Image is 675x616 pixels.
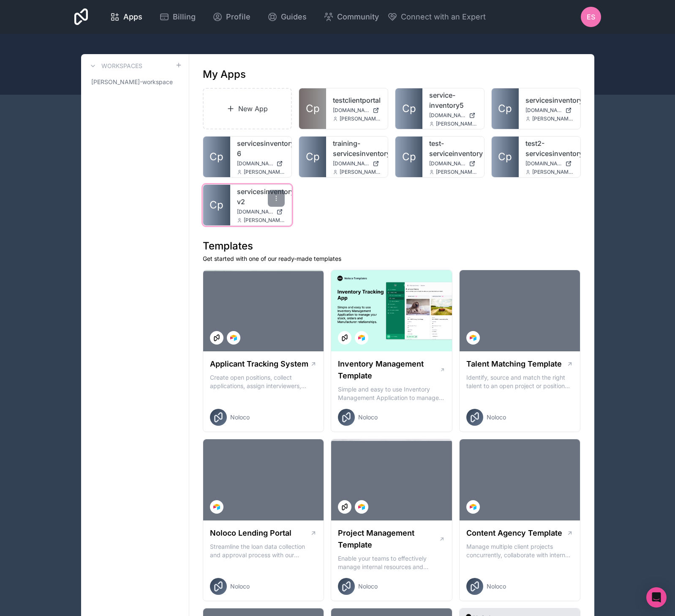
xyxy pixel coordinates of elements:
span: Noloco [487,413,506,422]
p: Simple and easy to use Inventory Management Application to manage your stock, orders and Manufact... [338,385,445,402]
span: Profile [226,11,250,23]
span: [DOMAIN_NAME] [333,107,369,114]
span: [PERSON_NAME][EMAIL_ADDRESS][DOMAIN_NAME] [340,169,381,175]
img: Airtable Logo [230,334,237,341]
span: Cp [306,102,320,115]
p: Get started with one of our ready-made templates [203,255,581,263]
a: training-servicesinventory [333,138,381,159]
img: Airtable Logo [358,334,365,341]
span: Guides [281,11,307,23]
span: Cp [306,150,320,164]
a: [DOMAIN_NAME] [525,107,574,114]
h1: Noloco Lending Portal [210,527,291,539]
span: Cp [498,150,512,164]
span: [DOMAIN_NAME] [525,160,562,167]
a: [DOMAIN_NAME] [429,160,477,167]
span: ES [587,12,595,22]
span: [DOMAIN_NAME] [237,160,273,167]
a: Billing [152,8,202,26]
a: servicesinventory-6 [237,138,285,159]
span: Noloco [358,582,378,591]
span: [PERSON_NAME][EMAIL_ADDRESS][DOMAIN_NAME] [244,217,285,224]
a: service-inventory5 [429,90,477,110]
h1: My Apps [203,68,246,81]
a: [DOMAIN_NAME] [525,160,574,167]
a: test2-servicesinventory [525,138,574,159]
span: [PERSON_NAME][EMAIL_ADDRESS][DOMAIN_NAME] [532,115,574,122]
img: Airtable Logo [470,504,476,510]
a: New App [203,88,292,129]
a: [DOMAIN_NAME] [429,112,477,119]
h1: Talent Matching Template [466,358,562,370]
h1: Applicant Tracking System [210,358,308,370]
a: Workspaces [88,61,142,71]
span: [DOMAIN_NAME] [429,160,465,167]
span: [DOMAIN_NAME] [237,208,273,215]
h1: Content Agency Template [466,527,562,539]
a: [PERSON_NAME]-workspace [88,74,182,90]
a: Cp [492,88,519,129]
a: Profile [206,8,257,26]
p: Manage multiple client projects concurrently, collaborate with internal and external stakeholders... [466,542,574,559]
button: Connect with an Expert [387,11,486,23]
a: Guides [261,8,313,26]
a: [DOMAIN_NAME] [237,160,285,167]
span: [PERSON_NAME][EMAIL_ADDRESS][DOMAIN_NAME] [532,169,574,175]
p: Create open positions, collect applications, assign interviewers, centralise candidate feedback a... [210,373,317,390]
span: Cp [498,102,512,115]
a: Apps [103,8,149,26]
span: [DOMAIN_NAME] [525,107,562,114]
span: Cp [210,150,223,164]
a: testclientportal [333,95,381,105]
img: Airtable Logo [470,334,476,341]
a: Cp [492,137,519,177]
span: Connect with an Expert [401,11,486,23]
span: Noloco [487,582,506,591]
span: Community [337,11,379,23]
a: [DOMAIN_NAME] [333,160,381,167]
span: [PERSON_NAME]-workspace [91,78,173,86]
span: Noloco [230,413,250,422]
a: servicesinventory-v2 [237,186,285,207]
a: test-serviceinventory [429,138,477,159]
h1: Templates [203,239,581,253]
span: [DOMAIN_NAME] [333,160,369,167]
span: Cp [402,150,416,164]
span: [PERSON_NAME][EMAIL_ADDRESS][DOMAIN_NAME] [340,115,381,122]
span: [PERSON_NAME][EMAIL_ADDRESS][DOMAIN_NAME] [436,120,477,127]
a: servicesinventory [525,95,574,105]
p: Identify, source and match the right talent to an open project or position with our Talent Matchi... [466,373,574,390]
a: Cp [203,137,230,177]
span: [PERSON_NAME][EMAIL_ADDRESS][DOMAIN_NAME] [244,169,285,175]
span: Noloco [358,413,378,422]
h1: Project Management Template [338,527,439,551]
span: Cp [210,198,223,212]
p: Enable your teams to effectively manage internal resources and execute client projects on time. [338,554,445,571]
span: [DOMAIN_NAME] [429,112,465,119]
a: Cp [395,88,422,129]
span: Billing [173,11,196,23]
img: Airtable Logo [358,504,365,510]
h1: Inventory Management Template [338,358,439,382]
h3: Workspaces [101,62,142,70]
span: Noloco [230,582,250,591]
div: Open Intercom Messenger [646,587,667,608]
span: Apps [123,11,142,23]
p: Streamline the loan data collection and approval process with our Lending Portal template. [210,542,317,559]
span: Cp [402,102,416,115]
a: [DOMAIN_NAME] [237,208,285,215]
a: Cp [299,137,326,177]
a: Cp [203,185,230,225]
a: [DOMAIN_NAME] [333,107,381,114]
a: Community [317,8,386,26]
a: Cp [299,88,326,129]
span: [PERSON_NAME][EMAIL_ADDRESS][DOMAIN_NAME] [436,169,477,175]
a: Cp [395,137,422,177]
img: Airtable Logo [213,504,220,510]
